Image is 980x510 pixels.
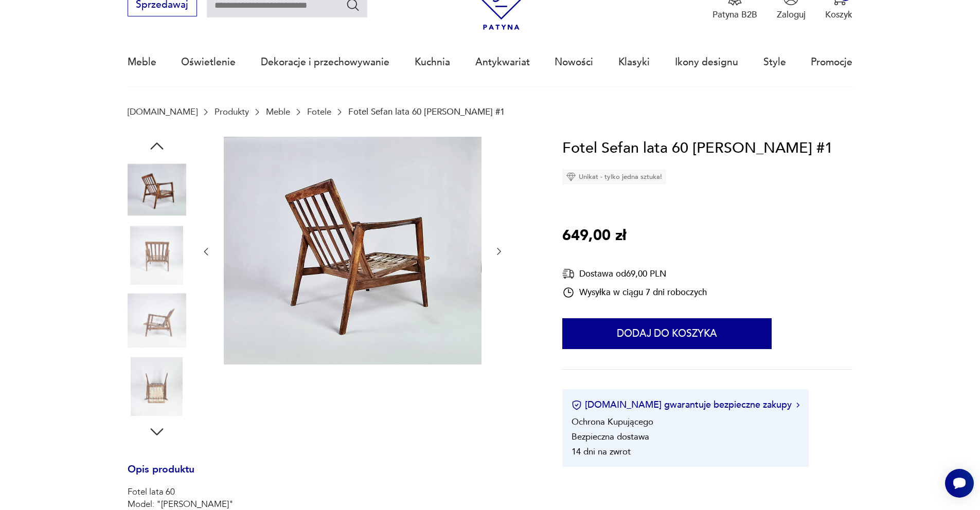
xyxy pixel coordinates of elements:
img: Zdjęcie produktu Fotel Sefan lata 60 Zenon Bączyk #1 [128,226,186,284]
a: Promocje [811,39,852,86]
a: Meble [128,39,156,86]
img: Ikona dostawy [562,267,575,280]
p: 649,00 zł [562,224,626,248]
a: Klasyki [618,39,650,86]
li: Ochrona Kupującego [572,416,653,428]
a: [DOMAIN_NAME] [128,107,198,117]
a: Dekoracje i przechowywanie [261,39,389,86]
li: Bezpieczna dostawa [572,431,649,443]
iframe: Smartsupp widget button [945,469,974,498]
h1: Fotel Sefan lata 60 [PERSON_NAME] #1 [562,137,833,160]
a: Antykwariat [475,39,530,86]
img: Zdjęcie produktu Fotel Sefan lata 60 Zenon Bączyk #1 [128,292,186,350]
div: Dostawa od 69,00 PLN [562,267,707,280]
a: Style [763,39,786,86]
img: Ikona strzałki w prawo [796,403,799,408]
a: Kuchnia [415,39,450,86]
p: Patyna B2B [712,9,757,21]
li: 14 dni na zwrot [572,446,631,458]
button: [DOMAIN_NAME] gwarantuje bezpieczne zakupy [572,398,799,411]
p: Koszyk [825,9,852,21]
p: Fotel Sefan lata 60 [PERSON_NAME] #1 [348,107,505,117]
a: Produkty [215,107,249,117]
img: Ikona certyfikatu [572,400,582,410]
a: Ikony designu [675,39,738,86]
img: Zdjęcie produktu Fotel Sefan lata 60 Zenon Bączyk #1 [128,160,186,219]
a: Nowości [555,39,593,86]
h3: Opis produktu [128,466,533,486]
div: Unikat - tylko jedna sztuka! [562,169,666,185]
div: Wysyłka w ciągu 7 dni roboczych [562,286,707,299]
img: Zdjęcie produktu Fotel Sefan lata 60 Zenon Bączyk #1 [128,357,186,415]
button: Dodaj do koszyka [562,318,772,349]
a: Oświetlenie [181,39,236,86]
a: Sprzedawaj [128,2,197,10]
p: Zaloguj [777,9,806,21]
a: Fotele [307,107,331,117]
img: Zdjęcie produktu Fotel Sefan lata 60 Zenon Bączyk #1 [224,137,482,365]
img: Ikona diamentu [566,172,576,181]
a: Meble [266,107,290,117]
